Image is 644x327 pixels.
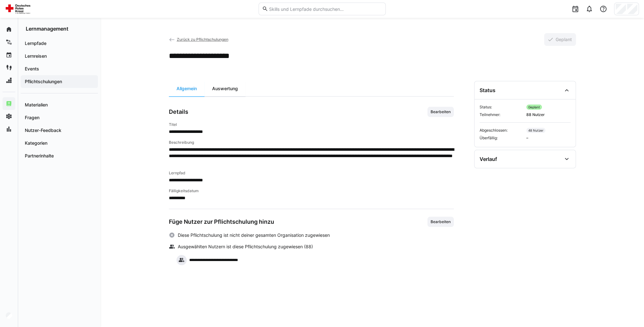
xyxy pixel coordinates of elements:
[169,81,204,96] div: Allgemein
[177,37,228,42] span: Zurück zu Pflichtschulungen
[430,109,451,114] span: Bearbeiten
[427,107,454,117] button: Bearbeiten
[480,112,524,117] span: Teilnehmer:
[169,108,188,115] h3: Details
[204,81,246,96] div: Auswertung
[526,135,571,141] span: –
[526,128,545,133] div: 48 Nutzer
[169,37,228,42] a: Zurück zu Pflichtschulungen
[480,87,495,93] div: Status
[169,122,454,127] h4: Titel
[430,219,451,224] span: Bearbeiten
[169,171,454,176] h4: Lernpfad
[526,105,542,110] div: Geplant
[177,232,329,238] span: Diese Pflichtschulung ist nicht deiner gesamten Organisation zugewiesen
[427,217,454,227] button: Bearbeiten
[169,188,454,193] h4: Fälligkeitsdatum
[169,140,454,145] h4: Beschreibung
[544,33,576,46] button: Geplant
[268,6,382,12] input: Skills und Lernpfade durchsuchen…
[555,36,573,43] span: Geplant
[480,135,524,141] span: Überfällig:
[480,105,524,110] span: Status:
[169,218,274,225] h3: Füge Nutzer zur Pflichtschulung hinzu
[526,112,571,117] span: 88 Nutzer
[480,128,524,133] span: Abgeschlossen:
[177,243,313,250] span: Ausgewählten Nutzern ist diese Pflichtschulung zugewiesen (88)
[480,156,497,162] div: Verlauf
